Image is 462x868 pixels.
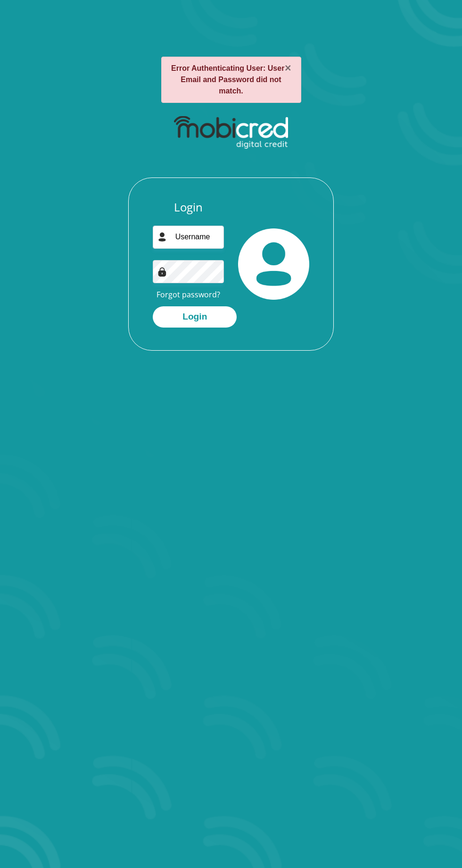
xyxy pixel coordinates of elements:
[157,289,220,300] a: Forgot password?
[153,226,224,249] input: Username
[157,267,167,277] img: Image
[153,306,237,328] button: Login
[171,64,284,95] strong: Error Authenticating User: User Email and Password did not match.
[174,116,288,149] img: mobicred logo
[285,63,291,74] button: ×
[153,201,224,214] h3: Login
[157,232,167,242] img: user-icon image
